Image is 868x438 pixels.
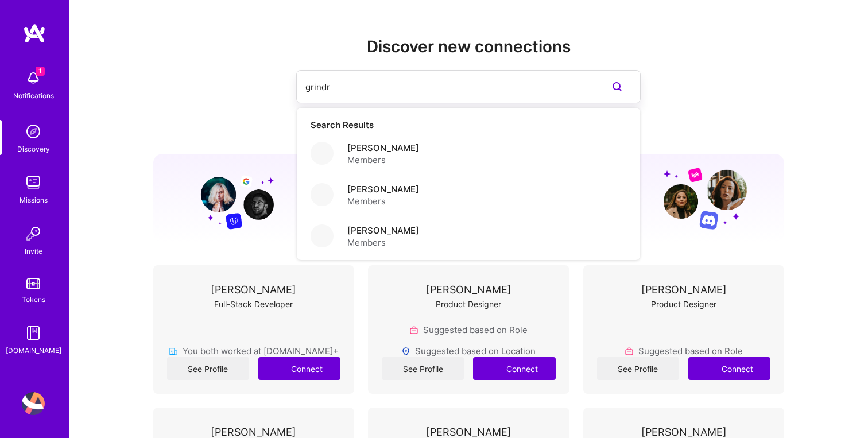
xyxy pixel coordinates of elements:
[347,195,419,207] span: Members
[597,357,679,380] a: See Profile
[36,67,45,76] span: 1
[258,357,340,380] button: Connect
[318,149,327,158] i: icon Search
[610,80,624,94] i: icon SearchPurple
[318,232,327,241] i: icon Search
[336,278,343,285] i: icon Close
[211,284,296,296] div: [PERSON_NAME]
[23,23,46,44] img: logo
[22,392,45,415] img: User Avatar
[22,67,45,90] img: bell
[706,363,716,374] i: icon Connect
[25,245,42,257] div: Invite
[17,143,50,155] div: Discovery
[347,183,419,195] span: [PERSON_NAME]
[22,171,45,194] img: teamwork
[20,194,48,206] div: Missions
[22,321,45,344] img: guide book
[318,191,327,199] i: icon Search
[382,357,464,380] a: See Profile
[26,278,40,289] img: tokens
[426,426,511,438] div: [PERSON_NAME]
[6,344,61,356] div: [DOMAIN_NAME]
[401,345,536,357] div: Suggested based on Location
[347,154,419,166] span: Members
[491,363,501,374] i: icon Connect
[214,298,293,310] div: Full-Stack Developer
[347,224,419,237] span: [PERSON_NAME]
[436,298,501,310] div: Product Designer
[664,167,747,230] img: Grow your network
[276,363,286,374] i: icon Connect
[641,284,727,296] div: [PERSON_NAME]
[625,347,634,356] img: Role icon
[167,357,249,380] a: See Profile
[347,142,419,154] span: [PERSON_NAME]
[169,347,178,356] img: company icon
[211,426,296,438] div: [PERSON_NAME]
[297,120,640,130] h4: Search Results
[473,357,555,380] button: Connect
[191,166,274,230] img: Grow your network
[336,420,343,427] i: icon Close
[766,420,773,427] i: icon Close
[651,298,716,310] div: Product Designer
[305,72,586,102] input: Search builders by name
[688,357,770,380] button: Connect
[22,293,45,305] div: Tokens
[169,345,339,357] div: You both worked at [DOMAIN_NAME]+
[551,420,557,427] i: icon Close
[766,278,773,285] i: icon Close
[401,347,410,356] img: Locations icon
[153,37,785,56] h2: Discover new connections
[22,222,45,245] img: Invite
[347,237,419,249] span: Members
[426,284,511,296] div: [PERSON_NAME]
[13,90,54,102] div: Notifications
[625,345,743,357] div: Suggested based on Role
[409,325,418,335] img: Role icon
[551,278,557,285] i: icon Close
[22,120,45,143] img: discovery
[641,426,727,438] div: [PERSON_NAME]
[409,324,528,336] div: Suggested based on Role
